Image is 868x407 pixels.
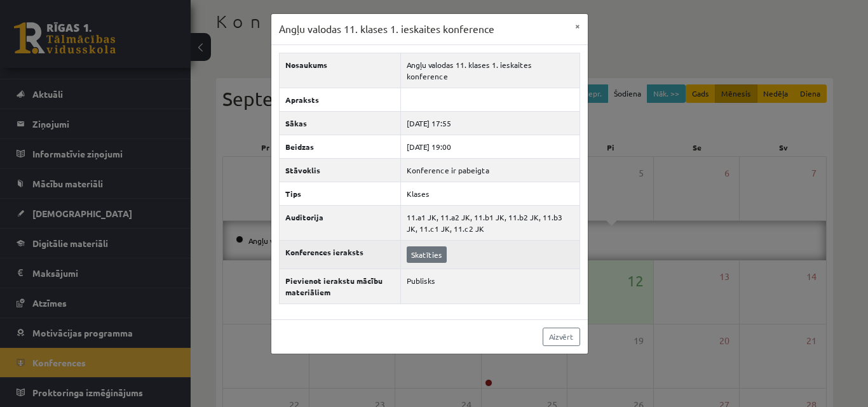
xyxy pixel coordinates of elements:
td: Angļu valodas 11. klases 1. ieskaites konference [400,53,580,88]
th: Auditorija [279,205,400,240]
th: Konferences ieraksts [279,240,400,269]
td: [DATE] 19:00 [400,135,580,158]
a: Aizvērt [543,328,580,346]
button: × [567,14,588,38]
th: Pievienot ierakstu mācību materiāliem [279,269,400,304]
td: Klases [400,182,580,205]
td: [DATE] 17:55 [400,111,580,135]
td: Konference ir pabeigta [400,158,580,182]
th: Apraksts [279,88,400,111]
a: Skatīties [407,246,447,263]
th: Tips [279,182,400,205]
th: Sākas [279,111,400,135]
td: 11.a1 JK, 11.a2 JK, 11.b1 JK, 11.b2 JK, 11.b3 JK, 11.c1 JK, 11.c2 JK [400,205,580,240]
th: Nosaukums [279,53,400,88]
td: Publisks [400,269,580,304]
th: Stāvoklis [279,158,400,182]
h3: Angļu valodas 11. klases 1. ieskaites konference [279,22,494,37]
th: Beidzas [279,135,400,158]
